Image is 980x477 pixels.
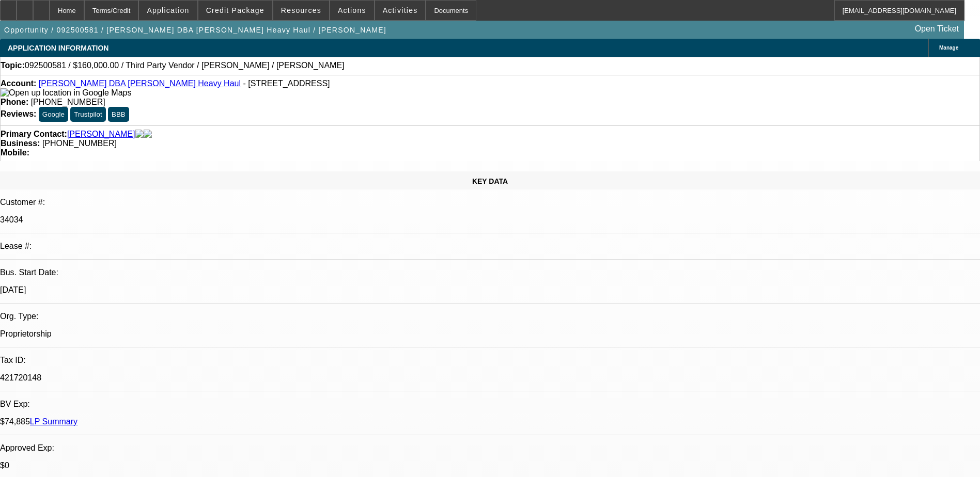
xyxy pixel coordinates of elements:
[39,79,241,88] a: [PERSON_NAME] DBA [PERSON_NAME] Heavy Haul
[31,98,105,106] span: [PHONE_NUMBER]
[67,130,135,139] a: [PERSON_NAME]
[939,45,958,51] span: Manage
[1,61,25,70] strong: Topic:
[144,130,152,139] img: linkedin-icon.png
[273,1,329,20] button: Resources
[1,98,28,106] strong: Phone:
[1,88,131,98] img: Open up location in Google Maps
[8,44,108,52] span: APPLICATION INFORMATION
[206,6,265,14] span: Credit Package
[147,6,189,14] span: Application
[330,1,374,20] button: Actions
[338,6,366,14] span: Actions
[1,139,40,148] strong: Business:
[1,88,131,97] a: View Google Maps
[135,130,144,139] img: facebook-icon.png
[39,107,68,122] button: Google
[1,79,36,88] strong: Account:
[42,139,117,148] span: [PHONE_NUMBER]
[30,417,77,426] a: LP Summary
[70,107,105,122] button: Trustpilot
[375,1,426,20] button: Activities
[383,6,418,14] span: Activities
[198,1,272,20] button: Credit Package
[108,107,129,122] button: BBB
[1,109,36,118] strong: Reviews:
[243,79,330,88] span: - [STREET_ADDRESS]
[472,177,508,185] span: KEY DATA
[4,26,386,34] span: Opportunity / 092500581 / [PERSON_NAME] DBA [PERSON_NAME] Heavy Haul / [PERSON_NAME]
[139,1,197,20] button: Application
[911,20,963,38] a: Open Ticket
[1,130,67,139] strong: Primary Contact:
[281,6,321,14] span: Resources
[25,61,345,70] span: 092500581 / $160,000.00 / Third Party Vendor / [PERSON_NAME] / [PERSON_NAME]
[1,148,29,157] strong: Mobile:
